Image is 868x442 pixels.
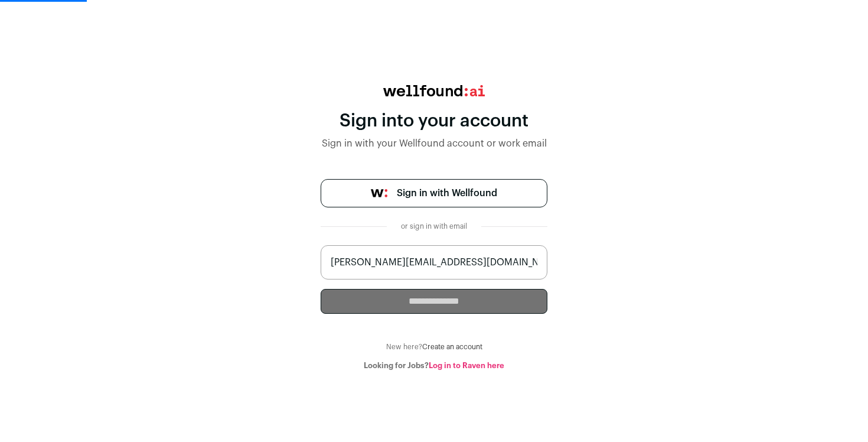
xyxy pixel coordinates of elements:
[321,361,547,370] div: Looking for Jobs?
[429,362,504,369] a: Log in to Raven here
[397,186,497,200] span: Sign in with Wellfound
[321,136,547,151] div: Sign in with your Wellfound account or work email
[321,110,547,132] div: Sign into your account
[422,343,482,350] a: Create an account
[371,189,387,197] img: wellfound-symbol-flush-black-fb3c872781a75f747ccb3a119075da62bfe97bd399995f84a933054e44a575c4.png
[383,85,485,96] img: wellfound:ai
[321,179,547,207] a: Sign in with Wellfound
[396,222,472,231] div: or sign in with email
[321,245,547,279] input: name@work-email.com
[321,342,547,352] div: New here?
